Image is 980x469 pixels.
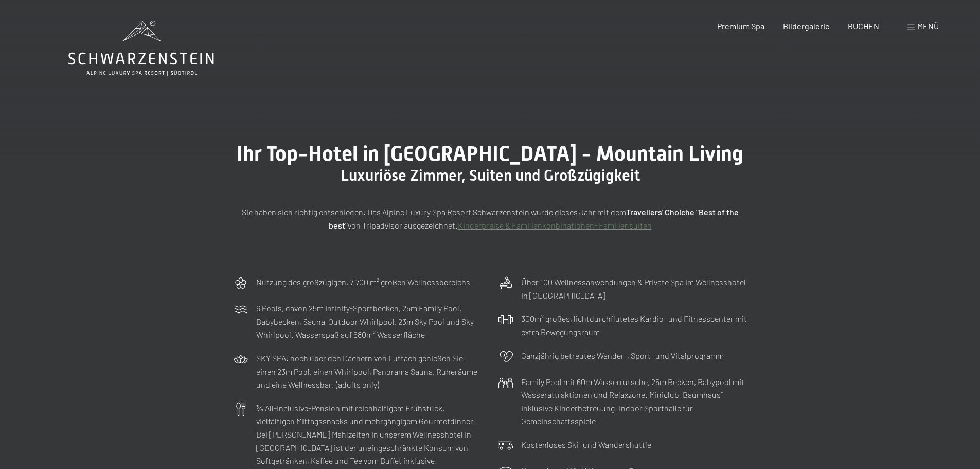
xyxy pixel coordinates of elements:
p: Über 100 Wellnessanwendungen & Private Spa im Wellnesshotel in [GEOGRAPHIC_DATA] [521,275,747,302]
span: Ihr Top-Hotel in [GEOGRAPHIC_DATA] - Mountain Living [237,142,743,166]
p: Kostenloses Ski- und Wandershuttle [521,438,651,451]
span: Menü [917,21,939,31]
p: ¾ All-inclusive-Pension mit reichhaltigem Frühstück, vielfältigen Mittagssnacks und mehrgängigem ... [256,402,483,467]
p: 6 Pools, davon 25m Infinity-Sportbecken, 25m Family Pool, Babybecken, Sauna-Outdoor Whirlpool, 23... [256,302,483,341]
p: Ganzjährig betreutes Wander-, Sport- und Vitalprogramm [521,349,724,362]
span: Luxuriöse Zimmer, Suiten und Großzügigkeit [341,166,640,184]
a: BUCHEN [848,21,879,31]
p: Nutzung des großzügigen, 7.700 m² großen Wellnessbereichs [256,275,470,289]
p: SKY SPA: hoch über den Dächern von Luttach genießen Sie einen 23m Pool, einen Whirlpool, Panorama... [256,352,483,391]
a: Bildergalerie [783,21,830,31]
a: Premium Spa [717,21,764,31]
p: Sie haben sich richtig entschieden: Das Alpine Luxury Spa Resort Schwarzenstein wurde dieses Jahr... [233,205,747,232]
strong: Travellers' Choiche "Best of the best" [329,207,739,230]
p: 300m² großes, lichtdurchflutetes Kardio- und Fitnesscenter mit extra Bewegungsraum [521,312,747,338]
a: Kinderpreise & Familienkonbinationen- Familiensuiten [458,220,652,230]
p: Family Pool mit 60m Wasserrutsche, 25m Becken, Babypool mit Wasserattraktionen und Relaxzone. Min... [521,375,747,428]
